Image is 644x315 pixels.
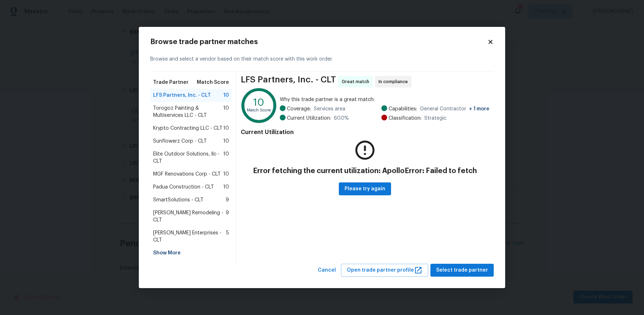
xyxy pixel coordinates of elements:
span: Classification: [389,115,421,122]
div: Show More [150,247,232,259]
span: Services area [314,105,345,113]
h4: Error fetching the current utilization: ApolloError: Failed to fetch [253,167,477,176]
span: Padua Construction - CLT [153,183,214,191]
span: Capabilities: [389,105,417,113]
span: 9 [226,196,229,204]
span: Select trade partner [436,266,488,275]
span: 10 [223,183,229,191]
span: MGF Renovations Corp - CLT [153,171,221,178]
span: 10 [223,105,229,119]
span: 10 [223,92,229,99]
span: Sunflowerz Corp - CLT [153,138,207,145]
button: Please try again [339,182,391,196]
span: Match Score [197,79,229,86]
span: 10 [223,138,229,145]
span: Trade Partner [153,79,189,86]
span: LFS Partners, Inc. - CLT [241,76,336,87]
div: Browse and select a vendor based on their match score with this work order. [150,47,494,72]
h4: Current Utilization [241,129,489,136]
span: 5 [226,229,229,244]
h2: Browse trade partner matches [150,38,487,46]
span: 10 [223,125,229,132]
span: + 1 more [469,106,489,111]
span: LFS Partners, Inc. - CLT [153,92,211,99]
span: 10 [223,151,229,165]
span: Coverage: [287,105,311,113]
span: Elite Outdoor Solutions, llc - CLT [153,151,223,165]
span: 10 [223,171,229,178]
span: Open trade partner profile [347,266,423,275]
button: Cancel [315,264,339,277]
text: 10 [253,97,264,107]
span: Strategic [424,115,447,122]
span: SmartSolutions - CLT [153,196,204,204]
span: General Contractor [420,105,489,113]
span: [PERSON_NAME] Enterprises - CLT [153,229,226,244]
span: Cancel [318,266,336,275]
span: Why this trade partner is a great match: [280,96,489,103]
button: Open trade partner profile [341,264,428,277]
text: Match Score [247,108,271,112]
span: Current Utilization: [287,115,331,122]
span: 9 [226,209,229,224]
span: Great match [342,78,372,85]
span: Krypto Contracting LLC - CLT [153,125,223,132]
span: In compliance [379,78,411,85]
span: [PERSON_NAME] Remodeling - CLT [153,209,226,224]
span: Please try again [345,185,385,194]
button: Select trade partner [430,264,494,277]
span: Torogoz Painting & Multiservices LLC - CLT [153,105,223,119]
span: 60.0 % [334,115,349,122]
